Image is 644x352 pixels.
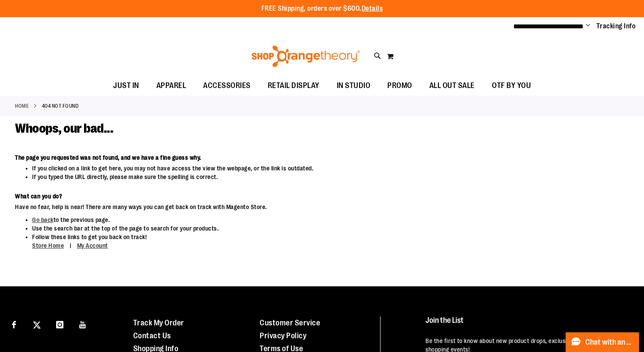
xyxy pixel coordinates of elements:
[585,338,634,346] span: Chat with an Expert
[156,76,186,95] span: APPAREL
[362,5,383,12] a: Details
[42,102,79,110] strong: 404 Not Found
[268,76,320,95] span: RETAIL DISPLAY
[596,21,636,31] a: Tracking Info
[32,164,501,173] li: If you clicked on a link to get here, you may not have access the view the webpage, or the link i...
[30,316,45,331] a: Visit our X page
[133,331,171,340] a: Contact Us
[203,76,251,95] span: ACCESSORIES
[32,216,54,223] a: Go back
[586,22,590,30] button: Account menu
[15,153,501,162] dt: The page you requested was not found, and we have a fine guess why.
[492,76,531,95] span: OTF BY YOU
[429,76,475,95] span: ALL OUT SALE
[6,316,21,331] a: Visit our Facebook page
[32,173,501,181] li: If you typed the URL directly, please make sure the spelling is correct.
[75,316,90,331] a: Visit our Youtube page
[337,76,371,95] span: IN STUDIO
[15,102,29,110] a: Home
[66,238,76,253] span: |
[32,224,501,233] li: Use the search bar at the top of the page to search for your products.
[52,316,67,331] a: Visit our Instagram page
[260,319,320,327] a: Customer Service
[387,76,412,95] span: PROMO
[32,233,501,250] li: Follow these links to get you back on track!
[77,242,108,249] a: My Account
[133,319,184,327] a: Track My Order
[566,332,639,352] button: Chat with an Expert
[32,242,64,249] a: Store Home
[15,121,113,136] span: Whoops, our bad...
[425,316,627,332] h4: Join the List
[33,321,41,329] img: Twitter
[15,192,501,200] dt: What can you do?
[260,331,306,340] a: Privacy Policy
[261,4,383,14] p: FREE Shipping, orders over $600.
[32,215,501,224] li: to the previous page.
[250,46,361,67] img: Shop Orangetheory
[15,203,501,211] dd: Have no fear, help is near! There are many ways you can get back on track with Magento Store.
[113,76,139,95] span: JUST IN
